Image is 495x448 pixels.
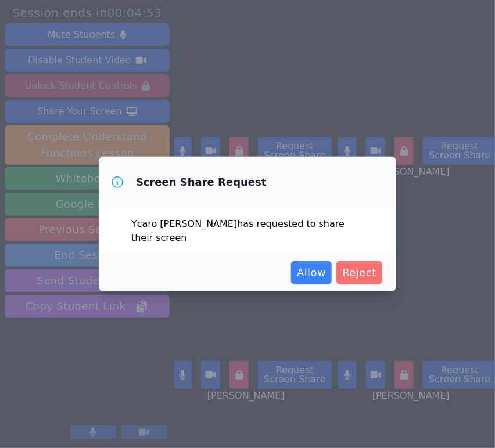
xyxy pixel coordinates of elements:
[99,208,396,254] div: Ycaro [PERSON_NAME] has requested to share their screen
[336,261,382,284] button: Reject
[291,261,332,284] button: Allow
[136,175,267,189] h3: Screen Share Request
[297,265,326,281] span: Allow
[342,265,376,281] span: Reject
